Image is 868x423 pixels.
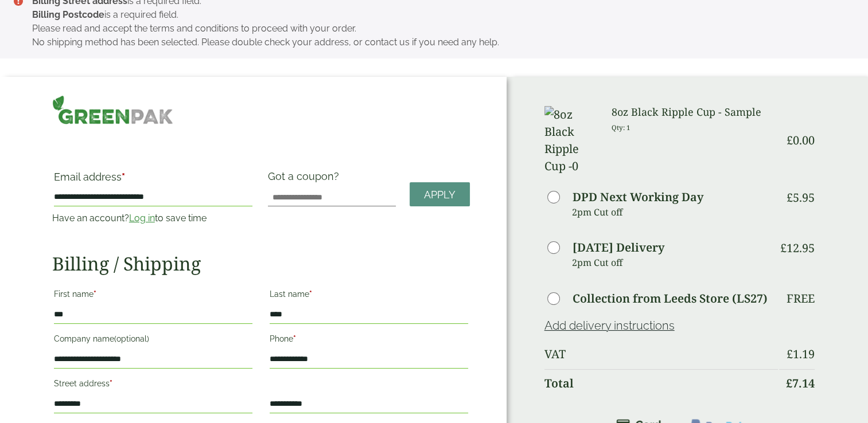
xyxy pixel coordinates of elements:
[114,334,149,343] span: (optional)
[611,123,630,132] small: Qty: 1
[32,9,104,20] strong: Billing Postcode
[54,331,252,350] label: Company name
[780,240,787,256] span: £
[293,334,296,343] abbr: required
[787,132,815,148] bdi: 0.00
[54,375,252,395] label: Street address
[787,292,815,305] p: Free
[787,190,793,205] span: £
[54,172,252,188] label: Email address
[110,379,112,388] abbr: required
[573,293,768,304] label: Collection from Leeds Store (LS27)
[573,191,703,203] label: DPD Next Working Day
[52,253,470,275] h2: Billing / Shipping
[32,36,850,49] li: No shipping method has been selected. Please double check your address, or contact us if you need...
[786,375,815,391] bdi: 7.14
[32,22,850,36] li: Please read and accept the terms and conditions to proceed with your order.
[544,106,598,175] img: 8oz Black Ripple Cup -0
[780,240,815,256] bdi: 12.95
[94,289,96,299] abbr: required
[611,106,778,119] h3: 8oz Black Ripple Cup - Sample
[572,203,779,221] p: 2pm Cut off
[787,346,815,362] bdi: 1.19
[129,213,155,224] a: Log in
[410,182,470,207] a: Apply
[544,319,675,332] a: Add delivery instructions
[544,369,779,397] th: Total
[786,375,792,391] span: £
[787,132,793,148] span: £
[32,8,850,22] li: is a required field.
[572,254,779,271] p: 2pm Cut off
[270,331,468,350] label: Phone
[424,189,456,201] span: Apply
[268,170,344,188] label: Got a coupon?
[787,346,793,362] span: £
[54,286,252,305] label: First name
[270,286,468,305] label: Last name
[573,242,664,253] label: [DATE] Delivery
[309,289,312,299] abbr: required
[52,211,254,225] p: Have an account? to save time
[122,171,125,183] abbr: required
[787,190,815,205] bdi: 5.95
[52,95,173,124] img: GreenPak Supplies
[544,340,779,368] th: VAT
